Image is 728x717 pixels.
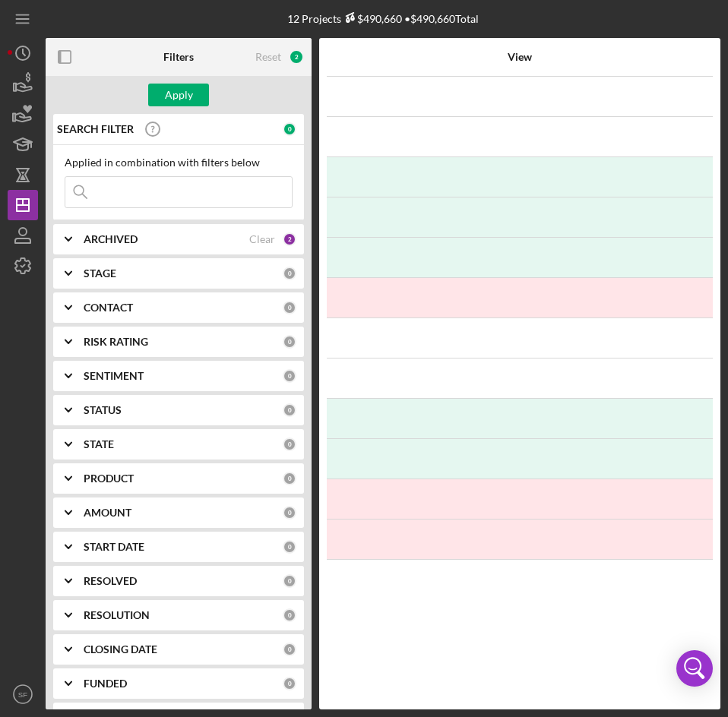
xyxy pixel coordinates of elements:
[283,369,296,383] div: 0
[283,574,296,588] div: 0
[84,541,144,553] b: START DATE
[57,123,134,135] b: SEARCH FILTER
[283,437,296,451] div: 0
[341,12,402,25] div: $490,660
[283,301,296,314] div: 0
[283,506,296,520] div: 0
[84,336,148,348] b: RISK RATING
[84,678,127,690] b: FUNDED
[283,232,296,246] div: 2
[287,12,479,25] div: 12 Projects • $490,660 Total
[165,84,193,106] div: Apply
[289,49,304,65] div: 2
[84,302,133,314] b: CONTACT
[84,507,131,519] b: AMOUNT
[84,370,144,382] b: SENTIMENT
[283,403,296,417] div: 0
[283,122,296,136] div: 0
[84,472,134,485] b: PRODUCT
[283,677,296,690] div: 0
[676,650,713,687] div: Open Intercom Messenger
[163,51,194,63] b: Filters
[283,643,296,656] div: 0
[8,679,38,709] button: SF
[18,690,27,699] text: SF
[283,472,296,485] div: 0
[148,84,209,106] button: Apply
[283,608,296,622] div: 0
[283,540,296,554] div: 0
[255,51,281,63] div: Reset
[283,335,296,349] div: 0
[249,233,275,245] div: Clear
[84,575,137,587] b: RESOLVED
[283,267,296,280] div: 0
[84,438,114,450] b: STATE
[84,233,138,245] b: ARCHIVED
[84,404,122,416] b: STATUS
[84,267,116,280] b: STAGE
[84,643,157,655] b: CLOSING DATE
[65,156,293,169] div: Applied in combination with filters below
[84,609,150,621] b: RESOLUTION
[344,51,695,63] div: View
